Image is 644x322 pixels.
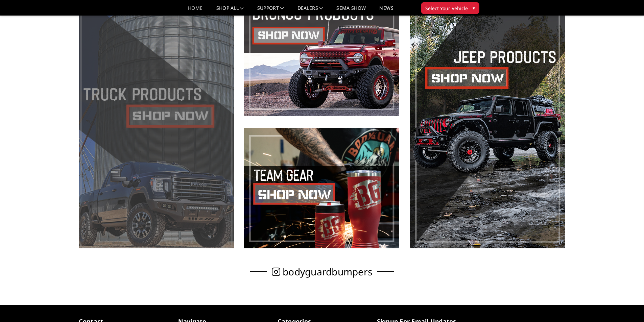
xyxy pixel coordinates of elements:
button: Select Your Vehicle [421,2,479,14]
a: News [379,6,393,16]
a: SEMA Show [336,6,366,16]
a: Dealers [297,6,323,16]
span: bodyguardbumpers [283,268,372,275]
a: Support [257,6,284,16]
span: Select Your Vehicle [425,5,468,12]
span: ▾ [473,4,475,11]
a: shop all [216,6,244,16]
a: Home [188,6,202,16]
